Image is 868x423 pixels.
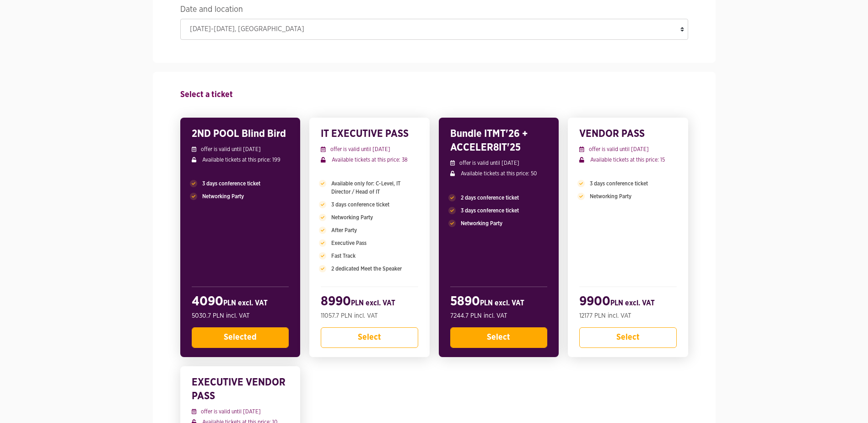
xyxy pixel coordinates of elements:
[579,127,677,141] h3: VENDOR PASS
[450,159,548,167] p: offer is valid until [DATE]
[224,333,257,342] span: Selected
[331,252,356,260] span: Fast Track
[331,239,367,247] span: Executive Pass
[192,294,289,311] h2: 4090
[450,127,548,154] h3: Bundle ITMT'26 + ACCELER8IT'25
[331,226,357,234] span: After Party
[202,179,260,188] span: 3 days conference ticket
[450,294,548,311] h2: 5890
[579,156,677,164] p: Available tickets at this price: 15
[480,299,524,307] span: PLN excl. VAT
[192,407,289,416] p: offer is valid until [DATE]
[579,145,677,153] p: offer is valid until [DATE]
[351,299,395,307] span: PLN excl. VAT
[331,213,373,222] span: Networking Party
[192,156,289,164] p: Available tickets at this price: 199
[579,294,677,311] h2: 9900
[331,265,402,273] span: 2 dedicated Meet the Speaker
[192,127,289,141] h3: 2ND POOL Blind Bird
[450,311,548,320] p: 7244.7 PLN incl. VAT
[590,192,631,201] span: Networking Party
[192,327,289,348] button: Selected
[487,333,510,342] span: Select
[180,3,688,19] legend: Date and location
[192,311,289,320] p: 5030.7 PLN incl. VAT
[321,294,418,311] h2: 8990
[590,179,648,188] span: 3 days conference ticket
[461,206,519,215] span: 3 days conference ticket
[450,327,548,348] button: Select
[192,145,289,153] p: offer is valid until [DATE]
[579,327,677,348] button: Select
[321,127,418,141] h3: IT EXECUTIVE PASS
[331,179,418,196] span: Available only for: C-Level, IT Director / Head of IT
[321,327,418,348] button: Select
[321,156,418,164] p: Available tickets at this price: 38
[192,375,289,403] h3: EXECUTIVE VENDOR PASS
[450,169,548,178] p: Available tickets at this price: 50
[579,311,677,320] p: 12177 PLN incl. VAT
[358,333,381,342] span: Select
[202,192,244,201] span: Networking Party
[610,299,655,307] span: PLN excl. VAT
[223,299,268,307] span: PLN excl. VAT
[321,145,418,153] p: offer is valid until [DATE]
[461,194,519,202] span: 2 days conference ticket
[461,219,502,228] span: Networking Party
[321,311,418,320] p: 11057.7 PLN incl. VAT
[616,333,640,342] span: Select
[331,201,389,209] span: 3 days conference ticket
[180,86,688,104] h4: Select a ticket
